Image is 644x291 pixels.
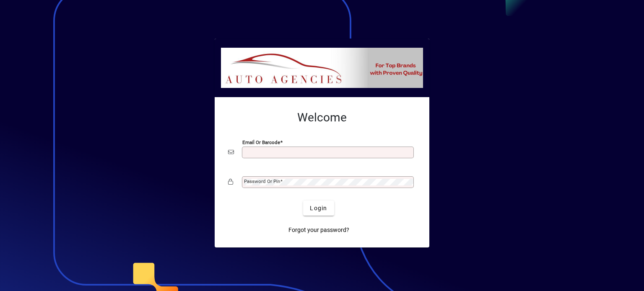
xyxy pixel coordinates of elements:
button: Login [303,201,334,216]
h2: Welcome [228,111,416,125]
mat-label: Password or Pin [244,178,280,184]
span: Forgot your password? [288,226,349,234]
mat-label: Email or Barcode [242,139,280,145]
span: Login [310,204,327,213]
a: Forgot your password? [285,222,353,237]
